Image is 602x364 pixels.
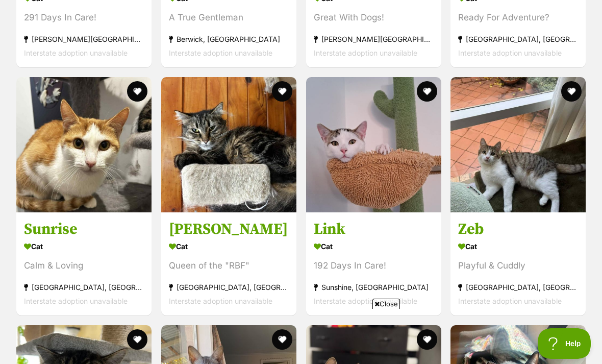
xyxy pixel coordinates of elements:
a: [PERSON_NAME] Cat Queen of the "RBF" [GEOGRAPHIC_DATA], [GEOGRAPHIC_DATA] Interstate adoption una... [161,212,296,316]
span: Interstate adoption unavailable [169,48,272,57]
img: Link [306,77,441,212]
button: favourite [272,81,292,102]
div: Cat [169,239,289,254]
div: Sunshine, [GEOGRAPHIC_DATA] [314,280,434,294]
iframe: Advertisement [54,313,548,359]
a: Link Cat 192 Days In Care! Sunshine, [GEOGRAPHIC_DATA] Interstate adoption unavailable favourite [306,212,441,316]
iframe: Help Scout Beacon - Open [538,328,592,359]
h3: Zeb [458,220,578,239]
span: Interstate adoption unavailable [314,297,417,305]
div: Cat [314,239,434,254]
div: [PERSON_NAME][GEOGRAPHIC_DATA], [GEOGRAPHIC_DATA] [24,32,144,46]
div: [PERSON_NAME][GEOGRAPHIC_DATA] [314,32,434,46]
div: Great With Dogs! [314,11,434,25]
div: Ready For Adventure? [458,11,578,25]
img: Chloe [161,77,296,212]
button: favourite [416,81,437,102]
div: [GEOGRAPHIC_DATA], [GEOGRAPHIC_DATA] [169,280,289,294]
div: Cat [458,239,578,254]
div: Calm & Loving [24,259,144,273]
img: Zeb [450,77,586,212]
div: 192 Days In Care! [314,259,434,273]
div: [GEOGRAPHIC_DATA], [GEOGRAPHIC_DATA] [24,280,144,294]
a: Zeb Cat Playful & Cuddly [GEOGRAPHIC_DATA], [GEOGRAPHIC_DATA] Interstate adoption unavailable fav... [450,212,586,316]
span: Interstate adoption unavailable [24,297,128,305]
h3: Link [314,220,434,239]
div: Queen of the "RBF" [169,259,289,273]
span: Close [372,299,400,309]
span: Interstate adoption unavailable [458,48,562,57]
div: A True Gentleman [169,11,289,25]
a: Sunrise Cat Calm & Loving [GEOGRAPHIC_DATA], [GEOGRAPHIC_DATA] Interstate adoption unavailable fa... [16,212,152,316]
button: favourite [561,81,582,102]
span: Interstate adoption unavailable [24,48,128,57]
div: Berwick, [GEOGRAPHIC_DATA] [169,32,289,46]
div: Playful & Cuddly [458,259,578,273]
div: 291 Days In Care! [24,11,144,25]
h3: Sunrise [24,220,144,239]
span: Interstate adoption unavailable [314,48,417,57]
h3: [PERSON_NAME] [169,220,289,239]
img: Sunrise [16,77,152,212]
div: [GEOGRAPHIC_DATA], [GEOGRAPHIC_DATA] [458,32,578,46]
button: favourite [127,81,147,102]
div: Cat [24,239,144,254]
span: Interstate adoption unavailable [458,297,562,305]
span: Interstate adoption unavailable [169,297,272,305]
div: [GEOGRAPHIC_DATA], [GEOGRAPHIC_DATA] [458,280,578,294]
